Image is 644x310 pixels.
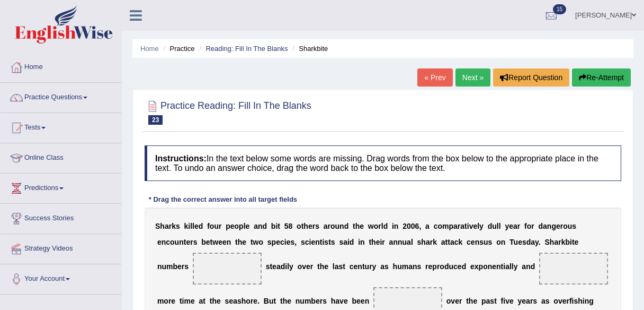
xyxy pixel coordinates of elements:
[281,262,285,271] b: d
[527,222,532,230] b: o
[445,238,448,246] b: t
[382,238,384,246] b: r
[572,222,576,230] b: s
[219,222,221,230] b: r
[315,222,319,230] b: s
[253,297,257,305] b: e
[324,222,328,230] b: a
[157,238,162,246] b: e
[212,238,218,246] b: w
[280,238,284,246] b: c
[207,222,210,230] b: f
[389,238,393,246] b: a
[160,222,165,230] b: h
[165,222,169,230] b: a
[444,262,449,271] b: d
[524,222,527,230] b: f
[179,238,184,246] b: n
[284,238,287,246] b: i
[473,222,477,230] b: e
[303,222,308,230] b: h
[347,238,350,246] b: i
[531,238,535,246] b: a
[483,262,488,271] b: o
[531,222,534,230] b: r
[328,238,331,246] b: t
[312,222,315,230] b: r
[550,238,554,246] b: h
[166,238,170,246] b: c
[145,98,311,125] h2: Practice Reading: Fill In The Blanks
[360,238,365,246] b: n
[246,222,250,230] b: e
[460,222,464,230] b: a
[477,222,479,230] b: l
[575,238,579,246] b: e
[354,262,358,271] b: e
[509,238,514,246] b: T
[522,238,526,246] b: s
[333,262,335,271] b: l
[242,238,246,246] b: e
[425,222,430,230] b: a
[371,238,376,246] b: h
[190,222,192,230] b: l
[193,238,198,246] b: s
[526,262,531,271] b: n
[509,222,513,230] b: e
[453,222,458,230] b: a
[171,297,175,305] b: e
[455,68,490,87] a: Next »
[393,262,398,271] b: h
[210,297,212,305] b: t
[289,222,293,230] b: 8
[350,238,354,246] b: d
[214,222,219,230] b: u
[199,297,203,305] b: a
[458,238,462,246] b: k
[235,222,239,230] b: o
[454,238,459,246] b: c
[428,262,433,271] b: e
[449,222,453,230] b: p
[513,222,517,230] b: a
[278,222,280,230] b: t
[492,262,496,271] b: e
[173,262,177,271] b: b
[365,262,370,271] b: u
[176,222,180,230] b: s
[526,238,531,246] b: d
[285,262,287,271] b: i
[239,222,244,230] b: p
[369,238,371,246] b: t
[225,297,229,305] b: s
[166,262,173,271] b: m
[458,222,460,230] b: r
[335,222,340,230] b: u
[488,238,493,246] b: s
[331,238,335,246] b: s
[393,238,398,246] b: n
[570,238,572,246] b: i
[417,68,452,87] a: « Prev
[251,297,253,305] b: r
[169,222,172,230] b: r
[402,262,408,271] b: m
[191,297,195,305] b: e
[162,238,166,246] b: n
[415,222,419,230] b: 6
[238,238,243,246] b: h
[258,222,263,230] b: n
[369,262,372,271] b: r
[433,238,437,246] b: k
[315,238,320,246] b: n
[402,222,407,230] b: 2
[180,297,182,305] b: t
[297,222,301,230] b: o
[311,238,315,246] b: e
[458,262,462,271] b: e
[417,238,422,246] b: s
[411,222,415,230] b: 0
[190,238,193,246] b: r
[251,238,253,246] b: t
